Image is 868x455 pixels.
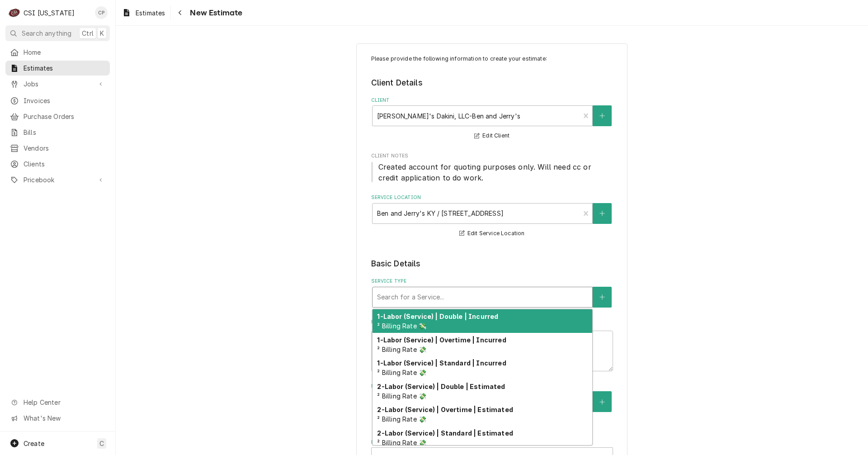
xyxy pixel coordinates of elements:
a: Vendors [5,141,110,156]
span: New Estimate [187,7,242,19]
div: Client [371,97,613,142]
strong: 1-Labor (Service) | Overtime | Incurred [377,336,506,344]
a: Bills [5,125,110,140]
span: Ctrl [82,28,94,38]
span: Estimates [136,8,165,18]
span: Pricebook [24,175,92,185]
button: Create New Location [593,203,612,224]
span: Purchase Orders [24,112,105,121]
label: Service Location [371,194,613,201]
legend: Basic Details [371,258,613,270]
button: Edit Service Location [458,228,526,239]
span: Create [24,440,44,447]
span: Clients [24,159,105,169]
span: What's New [24,413,104,423]
span: Home [24,47,105,57]
button: Search anythingCtrlK [5,25,110,41]
a: Estimates [118,5,169,20]
div: CSI Kentucky's Avatar [8,6,21,19]
a: Purchase Orders [5,109,110,124]
button: Navigate back [173,5,187,20]
span: Search anything [22,28,71,38]
a: Go to Help Center [5,395,110,410]
span: ² Billing Rate 💸 [377,322,426,330]
div: Service Location [371,194,613,239]
strong: 2-Labor (Service) | Double | Estimated [377,383,505,390]
span: Client Notes [371,161,613,183]
svg: Create New Equipment [599,399,605,405]
div: Client Notes [371,152,613,183]
span: ² Billing Rate 💸 [377,346,426,353]
div: Equipment [371,383,613,427]
a: Clients [5,156,110,171]
span: ² Billing Rate 💸 [377,439,426,446]
div: Reason For Call [371,318,613,371]
div: Craig Pierce's Avatar [95,6,108,19]
a: Invoices [5,93,110,108]
label: Labels [371,439,613,446]
strong: 1-Labor (Service) | Standard | Incurred [377,359,506,367]
span: Help Center [24,398,104,407]
div: Service Type [371,278,613,307]
svg: Create New Client [599,113,605,119]
a: Home [5,45,110,60]
span: Bills [24,128,105,137]
a: Go to Pricebook [5,172,110,187]
span: Vendors [24,143,105,153]
span: ² Billing Rate 💸 [377,392,426,400]
span: C [99,439,104,448]
a: Estimates [5,61,110,76]
strong: 1-Labor (Service) | Double | Incurred [377,313,498,320]
div: C [8,6,21,19]
svg: Create New Service [599,294,605,300]
p: Please provide the following information to create your estimate: [371,55,613,63]
a: Go to Jobs [5,76,110,91]
span: Estimates [24,63,105,73]
label: Equipment [371,383,613,390]
span: Jobs [24,79,92,89]
span: K [100,28,104,38]
span: ² Billing Rate 💸 [377,415,426,423]
svg: Create New Location [599,210,605,217]
span: Created account for quoting purposes only. Will need cc or credit application to do work. [378,162,594,182]
strong: 2-Labor (Service) | Standard | Estimated [377,429,513,437]
strong: 2-Labor (Service) | Overtime | Estimated [377,406,513,413]
label: Reason For Call [371,318,613,326]
button: Edit Client [473,130,511,142]
label: Client [371,97,613,104]
span: Client Notes [371,152,613,160]
legend: Client Details [371,77,613,89]
span: Invoices [24,96,105,105]
button: Create New Client [593,105,612,126]
span: ² Billing Rate 💸 [377,369,426,376]
a: Go to What's New [5,411,110,426]
div: CP [95,6,108,19]
button: Create New Equipment [593,391,612,412]
button: Create New Service [593,287,612,308]
div: CSI [US_STATE] [24,8,75,18]
label: Service Type [371,278,613,285]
